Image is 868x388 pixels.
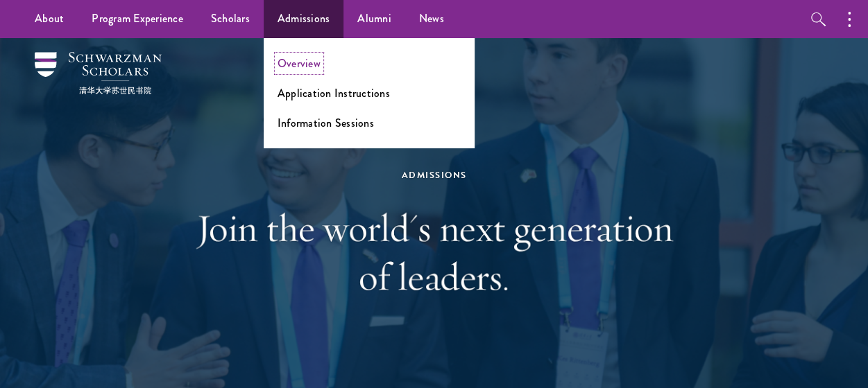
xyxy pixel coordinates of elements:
[35,52,162,94] img: Schwarzman Scholars
[195,204,674,301] h1: Join the world's next generation of leaders.
[195,168,674,183] div: Admissions
[278,55,321,71] a: Overview
[278,85,390,101] a: Application Instructions
[278,115,374,131] a: Information Sessions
